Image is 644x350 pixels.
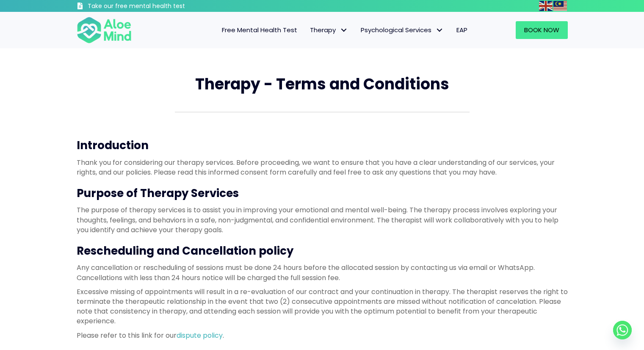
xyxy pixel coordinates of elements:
span: Psychological Services: submenu [434,24,446,36]
span: Therapy - Terms and Conditions [195,73,449,95]
a: TherapyTherapy: submenu [304,21,354,39]
a: Take our free mental health test [77,2,230,12]
a: Book Now [516,21,568,39]
a: dispute policy [177,331,223,340]
nav: Menu [143,21,474,39]
span: Therapy: submenu [338,24,350,36]
h3: Purpose of Therapy Services [77,186,568,201]
a: Psychological ServicesPsychological Services: submenu [354,21,450,39]
p: Please refer to this link for our . [77,331,568,340]
h3: Introduction [77,138,568,153]
a: EAP [450,21,474,39]
img: ms [553,1,567,11]
span: Book Now [524,25,559,34]
img: en [539,1,553,11]
a: English [539,1,553,11]
span: Psychological Services [361,25,444,34]
a: Whatsapp [613,321,632,339]
span: Therapy [310,25,348,34]
span: EAP [456,25,467,34]
h3: Take our free mental health test [88,2,230,11]
p: Excessive missing of appointments will result in a re-evaluation of our contract and your continu... [77,287,568,326]
span: Free Mental Health Test [222,25,297,34]
h3: Rescheduling and Cancellation policy [77,243,568,258]
p: Any cancellation or rescheduling of sessions must be done 24 hours before the allocated session b... [77,263,568,282]
a: Free Mental Health Test [216,21,304,39]
img: Aloe mind Logo [77,16,132,44]
p: Thank you for considering our therapy services. Before proceeding, we want to ensure that you hav... [77,158,568,177]
a: Malay [553,1,568,11]
p: The purpose of therapy services is to assist you in improving your emotional and mental well-bein... [77,205,568,235]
